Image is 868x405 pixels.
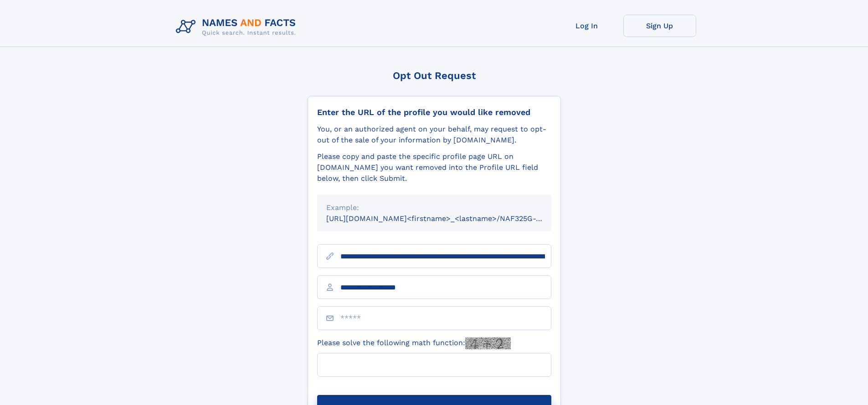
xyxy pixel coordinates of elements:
[326,202,542,213] div: Example:
[550,15,623,37] a: Log In
[623,15,696,37] a: Sign Up
[317,107,551,117] div: Enter the URL of the profile you would like removed
[317,151,551,184] div: Please copy and paste the specific profile page URL on [DOMAIN_NAME] you want removed into the Pr...
[326,214,569,223] small: [URL][DOMAIN_NAME]<firstname>_<lastname>/NAF325G-xxxxxxxx
[172,15,303,39] img: Logo Names and Facts
[317,337,511,349] label: Please solve the following math function:
[308,70,561,81] div: Opt Out Request
[317,124,551,146] div: You, or an authorized agent on your behalf, may request to opt-out of the sale of your informatio...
